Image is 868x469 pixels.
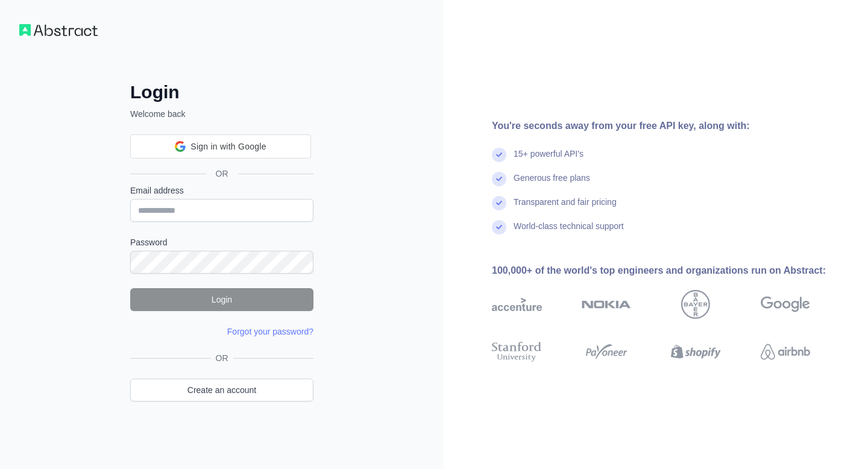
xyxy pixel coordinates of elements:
img: google [761,290,811,319]
div: You're seconds away from your free API key, along with: [492,119,849,133]
img: accenture [492,290,542,319]
img: stanford university [492,339,542,364]
span: OR [211,352,233,364]
img: nokia [582,290,632,319]
span: OR [206,168,238,180]
img: shopify [671,339,721,364]
div: 15+ powerful API's [514,148,583,172]
div: Sign in with Google [130,134,311,159]
a: Forgot your password? [227,327,313,336]
label: Password [130,236,313,248]
div: Transparent and fair pricing [514,196,617,220]
div: Generous free plans [514,172,590,196]
img: airbnb [761,339,811,364]
img: check mark [492,148,506,162]
img: payoneer [582,339,632,364]
img: Workflow [19,24,98,36]
a: Create an account [130,379,313,401]
label: Email address [130,184,313,197]
img: check mark [492,220,506,234]
img: bayer [681,290,710,319]
span: Sign in with Google [190,140,266,153]
div: World-class technical support [514,220,624,244]
img: check mark [492,196,506,210]
img: check mark [492,172,506,186]
h2: Login [130,81,313,103]
p: Welcome back [130,108,313,120]
div: 100,000+ of the world's top engineers and organizations run on Abstract: [492,263,849,278]
button: Login [130,288,313,311]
